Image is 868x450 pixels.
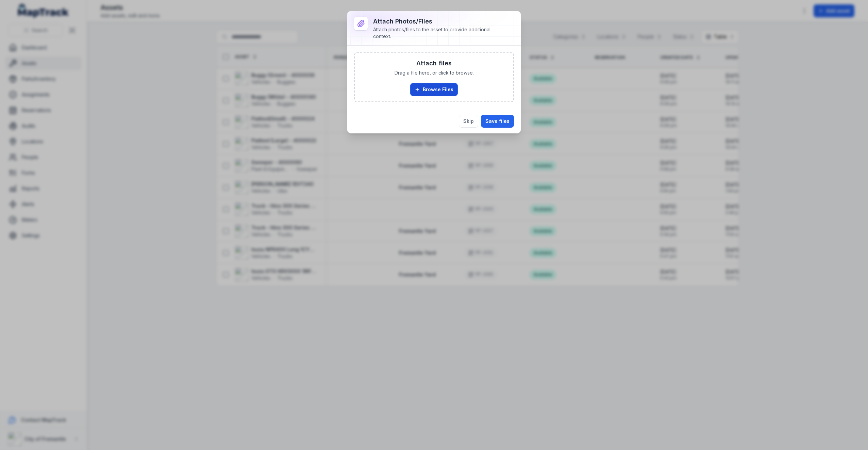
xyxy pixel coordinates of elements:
button: Browse Files [410,83,458,96]
span: Drag a file here, or click to browse. [395,69,474,76]
h3: Attach files [416,59,452,68]
button: Skip [459,115,478,128]
h3: Attach photos/files [373,17,503,26]
div: Attach photos/files to the asset to provide additional context. [373,26,503,40]
button: Save files [481,115,514,128]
